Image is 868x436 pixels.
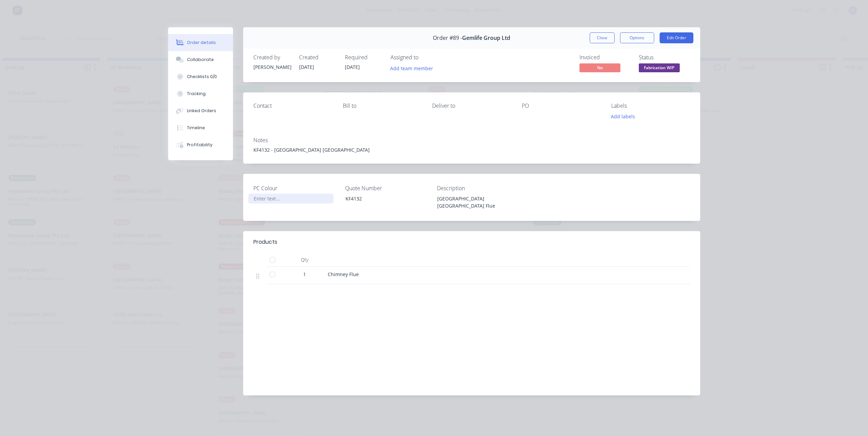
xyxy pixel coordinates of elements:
div: PO [522,103,600,109]
span: No [579,63,620,72]
div: Tracking [187,91,206,97]
span: 1 [303,271,306,278]
label: Description [437,184,522,192]
label: Quote Number [345,184,430,192]
button: Add team member [386,63,437,73]
button: Add labels [607,112,639,121]
div: [GEOGRAPHIC_DATA] [GEOGRAPHIC_DATA] Flue [432,194,517,211]
div: Contact [253,103,332,109]
span: Gemlife Group Ltd [462,35,510,41]
div: Qty [284,253,325,267]
div: Bill to [343,103,421,109]
div: Collaborate [187,57,214,63]
button: Options [620,32,654,43]
button: Collaborate [168,51,233,68]
div: Labels [611,103,690,109]
button: Tracking [168,85,233,102]
div: Linked Orders [187,108,216,114]
div: KF4132 [340,194,425,204]
button: Linked Orders [168,102,233,119]
button: Profitability [168,136,233,153]
button: Timeline [168,119,233,136]
button: Checklists 0/0 [168,68,233,85]
div: [PERSON_NAME] [253,63,291,71]
div: Invoiced [579,54,631,61]
div: Created by [253,54,291,61]
div: Notes [253,137,690,144]
button: Order details [168,34,233,51]
span: [DATE] [299,64,314,70]
span: [DATE] [345,64,360,70]
div: KF4132 - [GEOGRAPHIC_DATA] [GEOGRAPHIC_DATA] [253,146,690,153]
button: Fabrication WIP [639,63,680,74]
div: Timeline [187,125,205,131]
div: Status [639,54,690,61]
div: Order details [187,40,216,46]
div: Created [299,54,337,61]
div: Checklists 0/0 [187,74,217,80]
div: Deliver to [432,103,511,109]
span: Order #89 - [433,35,462,41]
div: Required [345,54,382,61]
span: Chimney Flue [328,271,359,277]
span: Fabrication WIP [639,63,680,72]
button: Edit Order [660,32,693,43]
div: Profitability [187,142,212,148]
div: Products [253,238,277,246]
label: PC Colour [253,184,339,192]
button: Add team member [391,63,437,73]
button: Close [590,32,615,43]
div: Assigned to [391,54,459,61]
